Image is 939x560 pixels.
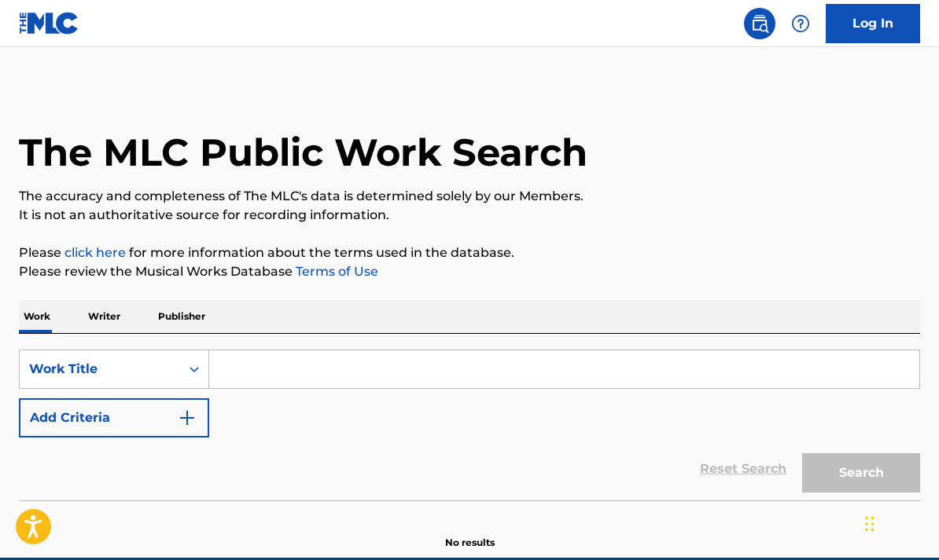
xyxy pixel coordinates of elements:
form: Search Form [19,350,920,500]
div: Drag [865,500,875,547]
iframe: Chat Widget [860,485,939,560]
a: Terms of Use [293,264,378,279]
a: Log In [826,4,920,43]
img: MLC Logo [19,12,79,35]
p: The accuracy and completeness of The MLC's data is determined solely by our Members. [19,187,920,206]
a: click here [64,245,126,260]
p: Please review the Musical Works Database [19,262,920,281]
button: Add Criteria [19,398,209,437]
div: Help [785,8,816,39]
p: Work [19,300,55,333]
p: It is not an authoritative source for recording information. [19,206,920,225]
img: help [791,14,810,33]
p: No results [445,517,495,550]
p: Publisher [153,300,210,333]
p: Writer [83,300,125,333]
img: 9d2ae6d4665cec9f34b9.svg [178,408,197,427]
p: Please for more information about the terms used in the database. [19,243,920,262]
img: search [750,14,769,33]
div: Work Title [29,360,171,379]
h1: The MLC Public Work Search [19,129,587,176]
a: Public Search [744,8,775,39]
